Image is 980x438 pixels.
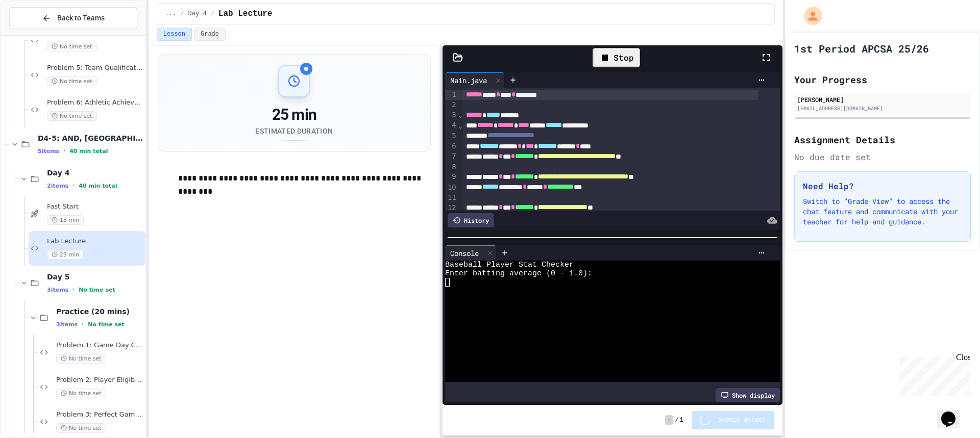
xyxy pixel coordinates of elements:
[47,76,97,86] span: No time set
[448,213,494,227] div: History
[665,415,673,425] span: -
[72,182,75,190] span: •
[82,320,84,328] span: •
[56,389,106,398] span: No time set
[445,172,458,182] div: 9
[445,248,484,259] div: Console
[445,269,592,278] span: Enter batting average (0 - 1.0):
[445,183,458,193] div: 10
[47,250,84,260] span: 25 min
[47,215,84,225] span: 15 min
[445,131,458,141] div: 5
[56,341,143,350] span: Problem 1: Game Day Checker
[56,376,143,384] span: Problem 2: Player Eligibility
[797,105,968,112] div: [EMAIL_ADDRESS][DOMAIN_NAME]
[255,126,333,136] div: Estimated Duration
[680,416,683,424] span: 1
[56,354,106,364] span: No time set
[458,111,463,119] span: Fold line
[794,133,971,147] h2: Assignment Details
[47,42,97,51] span: No time set
[47,64,143,72] span: Problem 5: Team Qualification System
[47,98,143,107] span: Problem 6: Athletic Achievement Tracker
[69,148,108,154] span: 40 min total
[47,183,68,189] span: 2 items
[38,134,143,143] span: D4-5: AND, [GEOGRAPHIC_DATA], NOT
[445,151,458,162] div: 7
[593,48,640,67] div: Stop
[47,202,143,211] span: Fast Start
[63,147,65,155] span: •
[937,397,970,428] iframe: chat widget
[255,106,333,124] div: 25 min
[793,4,825,28] div: My Account
[794,151,971,163] div: No due date set
[794,41,929,56] h1: 1st Period APCSA 25/26
[157,28,192,41] button: Lesson
[803,196,962,227] p: Switch to "Grade View" to access the chat feature and communicate with your teacher for help and ...
[180,10,184,18] span: /
[716,388,780,402] div: Show display
[38,148,59,154] span: 5 items
[79,287,115,293] span: No time set
[445,100,458,110] div: 2
[445,75,492,86] div: Main.java
[445,120,458,131] div: 4
[718,416,766,424] span: Submit Answer
[675,416,679,424] span: /
[445,90,458,100] div: 1
[797,95,968,104] div: [PERSON_NAME]
[218,8,273,20] span: Lab Lecture
[56,410,143,419] span: Problem 3: Perfect Game Checker
[47,168,143,177] span: Day 4
[803,180,962,192] h3: Need Help?
[79,183,117,189] span: 40 min total
[47,287,68,293] span: 3 items
[47,272,143,281] span: Day 5
[56,321,78,328] span: 3 items
[56,307,143,316] span: Practice (20 mins)
[47,237,143,246] span: Lab Lecture
[4,4,70,65] div: Chat with us now!Close
[895,353,970,396] iframe: chat widget
[794,72,971,87] h2: Your Progress
[56,423,106,433] span: No time set
[445,141,458,151] div: 6
[445,110,458,120] div: 3
[211,10,214,18] span: /
[72,286,75,294] span: •
[57,13,105,23] span: Back to Teams
[47,111,97,121] span: No time set
[445,203,458,213] div: 12
[88,321,125,328] span: No time set
[445,193,458,203] div: 11
[165,10,177,18] span: ...
[445,162,458,172] div: 8
[458,121,463,130] span: Fold line
[188,10,207,18] span: Day 4
[194,28,226,41] button: Grade
[445,261,574,269] span: Baseball Player Stat Checker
